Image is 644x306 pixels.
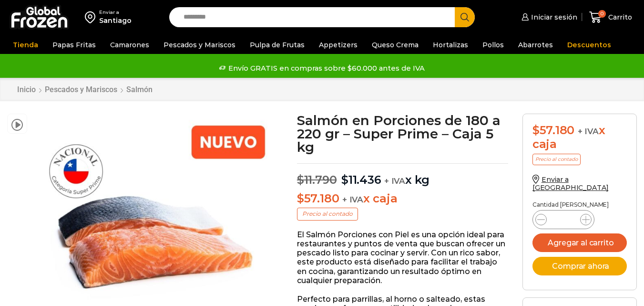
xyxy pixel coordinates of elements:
[529,12,577,22] span: Iniciar sesión
[428,36,473,54] a: Hortalizas
[297,192,508,206] p: x caja
[532,123,540,137] span: $
[17,85,153,94] nav: Breadcrumb
[598,10,606,18] span: 0
[384,176,405,186] span: + IVA
[532,154,581,165] p: Precio al contado
[105,36,154,54] a: Camarones
[455,7,475,27] button: Search button
[297,163,508,187] p: x kg
[554,213,572,226] input: Product quantity
[532,257,627,275] button: Comprar ahora
[532,233,627,252] button: Agregar al carrito
[17,85,36,94] a: Inicio
[99,16,132,25] div: Santiago
[99,9,132,16] div: Enviar a
[519,8,577,27] a: Iniciar sesión
[297,173,337,187] bdi: 11.790
[562,36,616,54] a: Descuentos
[341,173,381,187] bdi: 11.436
[297,173,304,187] span: $
[297,191,339,205] bdi: 57.180
[297,191,304,205] span: $
[159,36,240,54] a: Pescados y Mariscos
[297,208,358,220] p: Precio al contado
[44,85,118,94] a: Pescados y Mariscos
[367,36,423,54] a: Queso Crema
[341,173,348,187] span: $
[532,123,574,137] bdi: 57.180
[513,36,558,54] a: Abarrotes
[606,12,632,22] span: Carrito
[532,175,609,192] a: Enviar a [GEOGRAPHIC_DATA]
[532,201,627,208] p: Cantidad [PERSON_NAME]
[245,36,309,54] a: Pulpa de Frutas
[314,36,362,54] a: Appetizers
[8,36,43,54] a: Tienda
[587,6,634,29] a: 0 Carrito
[126,85,153,94] a: Salmón
[532,124,627,151] div: x caja
[297,114,508,154] h1: Salmón en Porciones de 180 a 220 gr – Super Prime – Caja 5 kg
[297,230,508,285] p: El Salmón Porciones con Piel es una opción ideal para restaurantes y puntos de venta que buscan o...
[85,9,99,25] img: address-field-icon.svg
[578,127,599,136] span: + IVA
[478,36,509,54] a: Pollos
[342,195,363,204] span: + IVA
[48,36,101,54] a: Papas Fritas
